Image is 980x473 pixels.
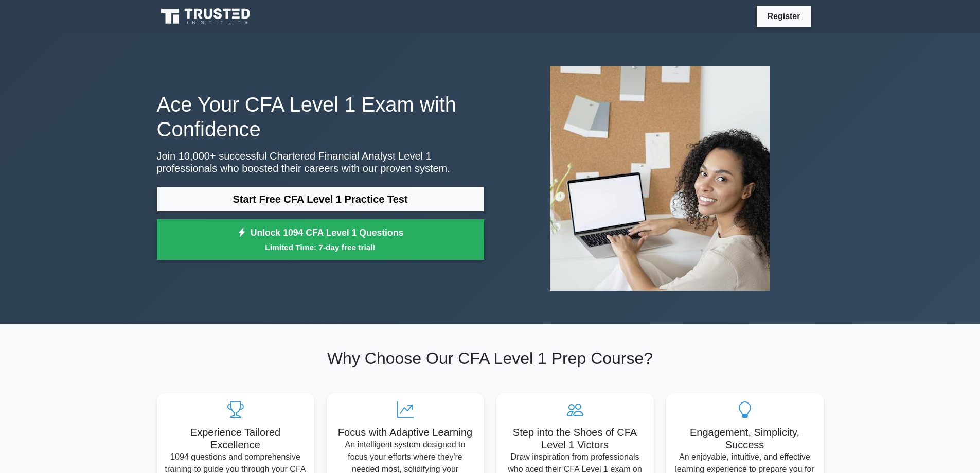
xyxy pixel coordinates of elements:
[165,426,306,451] h5: Experience Tailored Excellence
[674,426,815,451] h5: Engagement, Simplicity, Success
[761,10,806,23] a: Register
[157,187,484,212] a: Start Free CFA Level 1 Practice Test
[157,92,484,142] h1: Ace Your CFA Level 1 Exam with Confidence
[157,150,484,174] p: Join 10,000+ successful Chartered Financial Analyst Level 1 professionals who boosted their caree...
[335,426,476,439] h5: Focus with Adaptive Learning
[170,241,471,253] small: Limited Time: 7-day free trial!
[157,219,484,260] a: Unlock 1094 CFA Level 1 QuestionsLimited Time: 7-day free trial!
[157,348,824,368] h2: Why Choose Our CFA Level 1 Prep Course?
[505,426,646,451] h5: Step into the Shoes of CFA Level 1 Victors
